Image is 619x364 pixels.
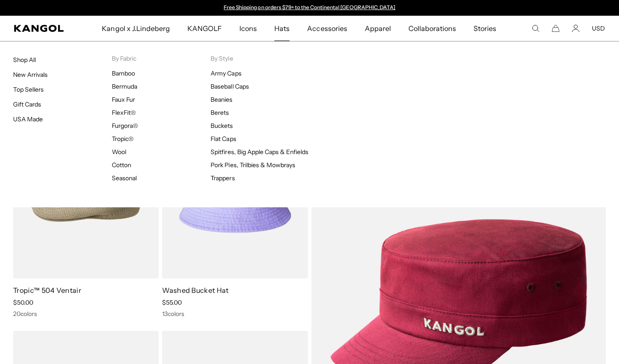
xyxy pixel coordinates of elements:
[112,109,136,117] a: FlexFit®
[298,16,356,41] a: Accessories
[112,69,135,77] a: Bamboo
[211,122,233,130] a: Buckets
[112,148,126,156] a: Wool
[224,4,395,10] a: Free Shipping on orders $79+ to the Continental [GEOGRAPHIC_DATA]
[13,286,81,295] a: Tropic™ 504 Ventair
[211,161,295,169] a: Pork Pies, Trilbies & Mowbrays
[179,16,231,41] a: KANGOLF
[112,96,135,103] a: Faux Fur
[162,286,228,295] a: Washed Bucket Hat
[400,16,465,41] a: Collaborations
[211,109,229,117] a: Berets
[112,135,134,143] a: Tropic®
[162,310,308,318] div: 13 colors
[274,16,290,41] span: Hats
[13,71,48,79] a: New Arrivals
[211,148,308,156] a: Spitfires, Big Apple Caps & Enfields
[220,4,400,11] div: 1 of 2
[112,122,138,130] a: Furgora®
[211,135,236,143] a: Flat Caps
[231,16,266,41] a: Icons
[220,4,400,11] slideshow-component: Announcement bar
[552,24,560,32] button: Cart
[112,55,211,62] p: By Fabric
[13,310,159,318] div: 20 colors
[14,25,67,32] a: Kangol
[112,174,137,182] a: Seasonal
[13,86,44,93] a: Top Sellers
[13,299,33,306] span: $50.00
[162,299,182,306] span: $55.00
[211,82,249,90] a: Baseball Caps
[93,16,179,41] a: Kangol x J.Lindeberg
[13,56,36,64] a: Shop All
[13,115,43,123] a: USA Made
[112,161,131,169] a: Cotton
[13,100,41,108] a: Gift Cards
[356,16,400,41] a: Apparel
[474,16,496,41] span: Stories
[532,24,539,32] summary: Search here
[592,24,605,32] button: USD
[266,16,298,41] a: Hats
[365,16,391,41] span: Apparel
[408,16,456,41] span: Collaborations
[211,96,232,103] a: Beanies
[112,82,137,90] a: Bermuda
[307,16,347,41] span: Accessories
[211,69,241,77] a: Army Caps
[572,24,580,32] a: Account
[465,16,505,41] a: Stories
[220,4,400,11] div: Announcement
[211,174,235,182] a: Trappers
[211,55,309,62] p: By Style
[187,16,222,41] span: KANGOLF
[102,16,170,41] span: Kangol x J.Lindeberg
[239,16,257,41] span: Icons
